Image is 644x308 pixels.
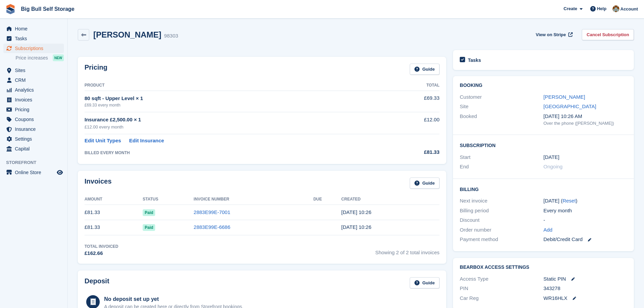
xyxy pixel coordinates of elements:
div: Order number [460,226,543,234]
a: menu [3,44,64,53]
div: £12.00 every month [85,124,382,131]
span: Account [620,6,638,13]
time: 2025-07-28 09:26:25 UTC [341,224,372,230]
span: Help [597,5,606,12]
a: menu [3,124,64,134]
div: £69.33 every month [85,102,382,108]
div: BILLED EVERY MONTH [85,150,382,156]
div: £81.33 [382,148,439,156]
a: menu [3,168,64,177]
a: menu [3,144,64,153]
th: Total [382,80,439,91]
span: Online Store [15,168,55,177]
a: 2883E99E-7001 [194,209,230,215]
th: Invoice Number [194,194,313,205]
span: Paid [143,209,155,216]
span: Tasks [15,34,55,43]
span: View on Stripe [536,31,566,38]
a: Edit Unit Types [85,137,121,145]
th: Created [341,194,439,205]
a: menu [3,95,64,104]
div: Over the phone ([PERSON_NAME]) [544,120,627,127]
div: No deposit set up yet [104,295,243,303]
h2: Deposit [85,277,109,288]
h2: Booking [460,83,627,88]
div: 80 sqft - Upper Level × 1 [85,95,382,102]
h2: Pricing [85,64,108,75]
a: menu [3,85,64,95]
span: Ongoing [544,164,563,169]
h2: Billing [460,186,627,192]
div: Booked [460,113,543,127]
div: Car Reg [460,294,543,302]
a: menu [3,115,64,124]
h2: Tasks [468,57,481,63]
span: Paid [143,224,155,231]
a: Guide [410,64,439,75]
div: Payment method [460,236,543,243]
div: Billing period [460,207,543,215]
div: [DATE] ( ) [544,197,627,205]
time: 2025-08-28 09:26:33 UTC [341,209,372,215]
div: - [544,216,627,224]
a: Preview store [56,168,64,176]
span: Showing 2 of 2 total invoices [375,243,439,257]
div: NEW [53,54,64,61]
span: Pricing [15,105,55,114]
td: £69.33 [382,91,439,112]
div: Static PIN [544,275,627,283]
div: PIN [460,285,543,292]
div: Site [460,103,543,111]
a: [PERSON_NAME] [544,94,585,100]
a: menu [3,24,64,33]
a: Cancel Subscription [582,29,634,40]
h2: Invoices [85,177,112,189]
a: menu [3,75,64,85]
a: Add [544,226,553,234]
th: Product [85,80,382,91]
div: End [460,163,543,171]
span: Create [564,5,577,12]
span: Insurance [15,124,55,134]
span: Invoices [15,95,55,104]
time: 2025-07-27 23:00:00 UTC [544,153,559,161]
span: Capital [15,144,55,153]
span: Sites [15,66,55,75]
th: Due [313,194,341,205]
td: £81.33 [85,205,143,220]
div: Access Type [460,275,543,283]
a: Reset [563,198,576,204]
a: menu [3,105,64,114]
td: £12.00 [382,112,439,134]
a: Big Bull Self Storage [18,3,77,15]
span: Price increases [16,55,48,61]
div: Next invoice [460,197,543,205]
h2: [PERSON_NAME] [93,30,161,39]
div: Customer [460,93,543,101]
span: CRM [15,75,55,85]
span: Coupons [15,115,55,124]
div: Total Invoiced [85,243,118,250]
td: £81.33 [85,220,143,235]
div: [DATE] 10:26 AM [544,113,627,120]
a: menu [3,134,64,144]
a: Price increases NEW [16,54,64,62]
div: Insurance £2,500.00 × 1 [85,116,382,124]
div: 343278 [544,285,627,292]
span: Analytics [15,85,55,95]
a: Guide [410,277,439,288]
a: View on Stripe [533,29,574,40]
span: Settings [15,134,55,144]
a: 2883E99E-6686 [194,224,230,230]
div: Debit/Credit Card [544,236,627,243]
div: Discount [460,216,543,224]
a: menu [3,66,64,75]
div: Start [460,153,543,161]
div: £162.66 [85,250,118,257]
a: [GEOGRAPHIC_DATA] [544,103,596,109]
div: WR16HLX [544,294,627,302]
a: Edit Insurance [129,137,164,145]
div: 98303 [164,32,178,40]
span: Storefront [6,159,67,166]
h2: Subscription [460,142,627,148]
